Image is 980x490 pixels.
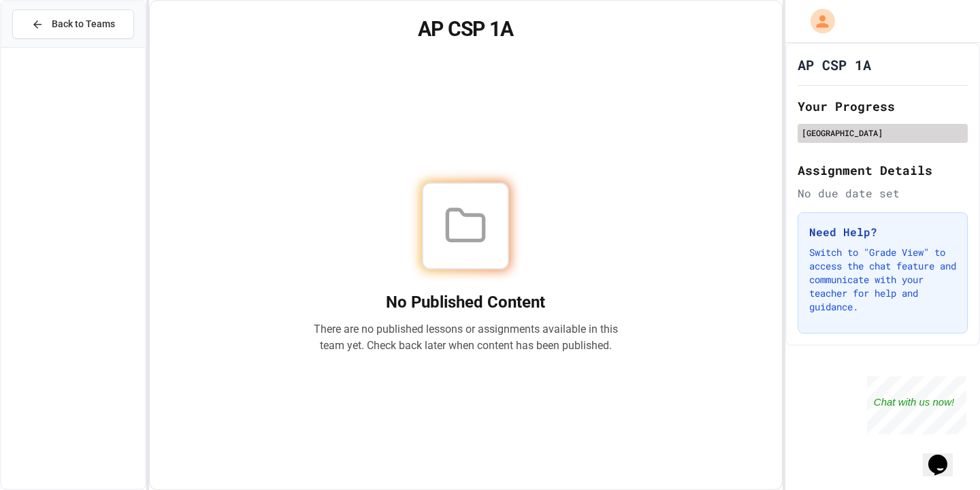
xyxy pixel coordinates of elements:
span: Back to Teams [52,17,115,31]
h1: AP CSP 1A [166,17,766,42]
div: No due date set [798,185,968,201]
h2: Assignment Details [798,161,968,180]
p: There are no published lessons or assignments available in this team yet. Check back later when c... [313,321,618,354]
div: [GEOGRAPHIC_DATA] [802,127,964,139]
iframe: chat widget [867,376,966,434]
h2: No Published Content [313,291,618,313]
h2: Your Progress [798,97,968,116]
iframe: chat widget [923,436,966,476]
h3: Need Help? [809,224,956,240]
button: Back to Teams [12,10,134,39]
h1: AP CSP 1A [798,55,871,74]
p: Switch to "Grade View" to access the chat feature and communicate with your teacher for help and ... [809,246,956,314]
div: My Account [796,5,838,37]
